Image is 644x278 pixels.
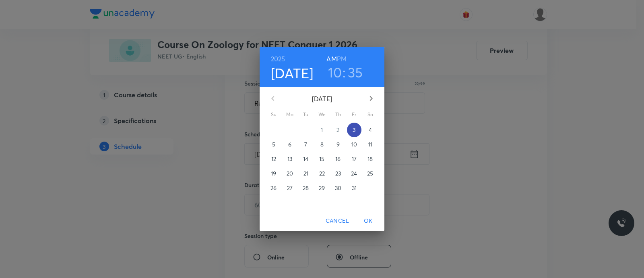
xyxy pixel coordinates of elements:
[287,155,292,163] p: 13
[271,155,276,163] p: 12
[331,152,345,166] button: 16
[369,126,372,134] p: 4
[288,140,291,148] p: 6
[343,64,346,81] h3: :
[270,184,277,192] p: 26
[347,111,361,119] span: Fr
[367,155,373,163] p: 18
[287,169,293,178] p: 20
[266,181,281,195] button: 26
[347,137,361,152] button: 10
[271,169,276,178] p: 19
[299,181,313,195] button: 28
[326,216,349,226] span: Cancel
[328,64,342,81] button: 10
[335,184,341,192] p: 30
[355,213,381,228] button: OK
[367,169,373,178] p: 25
[326,53,336,65] button: AM
[331,111,345,119] span: Th
[299,152,313,166] button: 14
[283,137,297,152] button: 6
[336,140,340,148] p: 9
[299,166,313,181] button: 21
[283,166,297,181] button: 20
[283,111,297,119] span: Mo
[315,137,329,152] button: 8
[352,155,357,163] p: 17
[351,169,357,178] p: 24
[319,155,324,163] p: 15
[347,181,361,195] button: 31
[347,123,361,137] button: 3
[266,137,281,152] button: 5
[283,152,297,166] button: 13
[315,166,329,181] button: 22
[359,216,378,226] span: OK
[271,65,314,82] button: [DATE]
[331,166,345,181] button: 23
[283,94,361,104] p: [DATE]
[303,184,309,192] p: 28
[368,140,372,148] p: 11
[266,152,281,166] button: 12
[352,184,357,192] p: 31
[299,137,313,152] button: 7
[351,140,357,148] p: 10
[271,53,285,65] button: 2025
[363,111,378,119] span: Sa
[299,111,313,119] span: Tu
[319,184,325,192] p: 29
[266,166,281,181] button: 19
[347,152,361,166] button: 17
[315,152,329,166] button: 15
[303,169,308,178] p: 21
[272,140,275,148] p: 5
[363,123,378,137] button: 4
[363,137,378,152] button: 11
[283,181,297,195] button: 27
[315,181,329,195] button: 29
[337,53,347,65] button: PM
[266,111,281,119] span: Su
[335,155,341,163] p: 16
[331,181,345,195] button: 30
[319,169,325,178] p: 22
[363,152,378,166] button: 18
[335,169,341,178] p: 23
[331,137,345,152] button: 9
[363,166,378,181] button: 25
[322,213,352,228] button: Cancel
[348,64,363,81] button: 35
[320,140,324,148] p: 8
[287,184,293,192] p: 27
[315,111,329,119] span: We
[303,155,308,163] p: 14
[347,166,361,181] button: 24
[304,140,307,148] p: 7
[353,126,355,134] p: 3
